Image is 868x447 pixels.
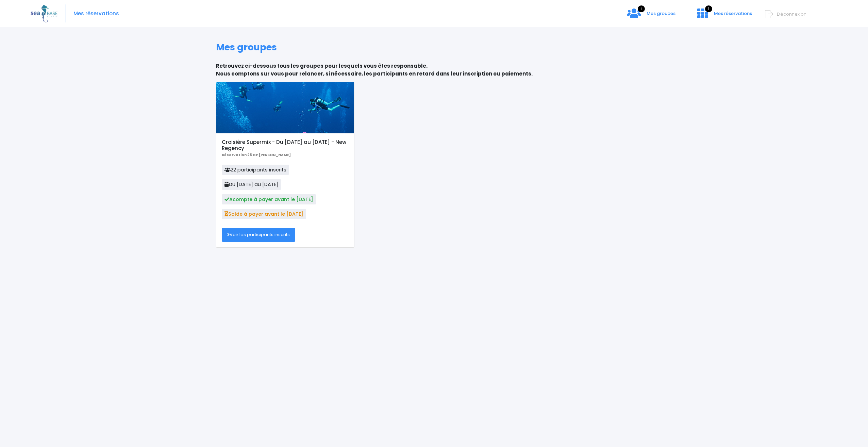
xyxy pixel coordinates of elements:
[622,13,681,19] a: 1 Mes groupes
[222,152,291,158] b: Réservation 25 GP [PERSON_NAME]
[638,5,645,12] span: 1
[714,10,752,17] span: Mes réservations
[216,42,652,53] h1: Mes groupes
[777,11,806,17] span: Déconnexion
[222,209,306,219] span: Solde à payer avant le [DATE]
[222,228,295,242] a: Voir les participants inscrits
[692,13,756,19] a: 1 Mes réservations
[705,5,712,12] span: 1
[222,179,281,189] span: Du [DATE] au [DATE]
[222,194,316,204] span: Acompte à payer avant le [DATE]
[222,165,289,175] span: 22 participants inscrits
[222,139,349,151] h5: Croisière Supermix - Du [DATE] au [DATE] - New Regency
[216,62,652,78] p: Retrouvez ci-dessous tous les groupes pour lesquels vous êtes responsable. Nous comptons sur vous...
[647,10,675,17] span: Mes groupes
